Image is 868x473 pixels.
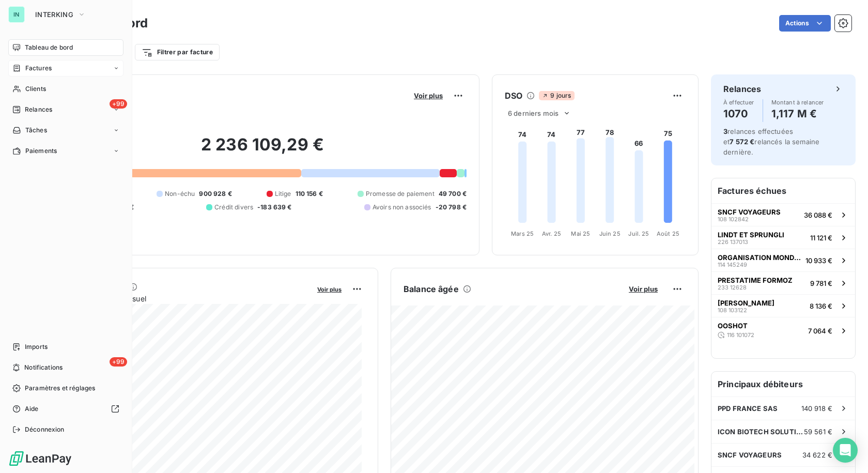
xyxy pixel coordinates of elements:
[711,294,855,317] button: [PERSON_NAME]108 1031228 136 €
[539,91,574,100] span: 9 jours
[436,203,467,212] span: -20 798 €
[411,91,446,100] button: Voir plus
[810,234,832,242] span: 11 121 €
[718,216,749,222] span: 108 102842
[8,401,123,417] a: Aide
[629,285,658,293] span: Voir plus
[805,256,832,265] span: 10 933 €
[711,226,855,249] button: LINDT ET SPRUNGLI226 13701311 121 €
[25,146,57,156] span: Paiements
[801,404,832,413] span: 140 918 €
[804,211,832,219] span: 36 088 €
[571,230,590,237] tspan: Mai 25
[599,230,621,237] tspan: Juin 25
[711,372,855,396] h6: Principaux débiteurs
[8,6,25,23] div: IN
[8,450,72,467] img: Logo LeanPay
[723,127,819,156] span: relances effectuées et relancés la semaine dernière.
[626,284,661,294] button: Voir plus
[25,384,95,393] span: Paramètres et réglages
[628,230,649,237] tspan: Juil. 25
[711,203,855,226] button: SNCF VOYAGEURS108 10284236 088 €
[802,451,832,459] span: 34 622 €
[58,134,467,165] h2: 2 236 109,29 €
[8,81,123,97] a: Clients
[718,322,748,330] span: OOSHOT
[25,342,48,352] span: Imports
[373,203,431,212] span: Avoirs non associés
[727,332,754,338] span: 116 101072
[25,425,65,434] span: Déconnexion
[439,189,467,199] span: 49 700 €
[718,307,747,313] span: 108 103122
[723,83,761,95] h6: Relances
[718,231,784,239] span: LINDT ET SPRUNGLI
[8,339,123,355] a: Imports
[718,239,748,245] span: 226 137013
[8,39,123,56] a: Tableau de bord
[366,189,435,199] span: Promesse de paiement
[8,122,123,139] a: Tâches
[718,404,778,413] span: PPD FRANCE SAS
[25,105,52,114] span: Relances
[25,126,47,135] span: Tâches
[25,64,52,73] span: Factures
[414,91,443,100] span: Voir plus
[718,262,747,268] span: 114 145249
[25,84,46,94] span: Clients
[296,189,323,199] span: 110 156 €
[779,15,831,32] button: Actions
[718,299,774,307] span: [PERSON_NAME]
[711,178,855,203] h6: Factures échues
[542,230,561,237] tspan: Avr. 25
[317,286,342,293] span: Voir plus
[35,10,73,19] span: INTERKING
[110,99,127,109] span: +99
[404,283,459,295] h6: Balance âgée
[718,253,801,262] span: ORGANISATION MONDIALE DE LA [DEMOGRAPHIC_DATA]
[8,60,123,77] a: Factures
[199,189,231,199] span: 900 928 €
[135,44,220,60] button: Filtrer par facture
[8,143,123,159] a: Paiements
[24,363,63,372] span: Notifications
[718,451,782,459] span: SNCF VOYAGEURS
[723,105,754,122] h4: 1070
[771,99,824,105] span: Montant à relancer
[718,428,804,436] span: ICON BIOTECH SOLUTION
[810,302,832,310] span: 8 136 €
[508,109,559,117] span: 6 derniers mois
[511,230,534,237] tspan: Mars 25
[25,404,39,414] span: Aide
[833,438,858,463] div: Open Intercom Messenger
[165,189,195,199] span: Non-échu
[275,189,291,199] span: Litige
[723,127,727,135] span: 3
[718,208,781,216] span: SNCF VOYAGEURS
[314,284,345,294] button: Voir plus
[718,284,747,291] span: 233 12628
[25,43,73,52] span: Tableau de bord
[771,105,824,122] h4: 1,117 M €
[723,99,754,105] span: À effectuer
[505,89,522,102] h6: DSO
[110,357,127,367] span: +99
[657,230,679,237] tspan: Août 25
[718,276,793,284] span: PRESTATIME FORMOZ
[804,428,832,436] span: 59 561 €
[730,138,754,146] span: 7 572 €
[711,271,855,294] button: PRESTATIME FORMOZ233 126289 781 €
[257,203,292,212] span: -183 639 €
[808,327,832,335] span: 7 064 €
[58,293,310,304] span: Chiffre d'affaires mensuel
[711,317,855,344] button: OOSHOT116 1010727 064 €
[8,380,123,396] a: Paramètres et réglages
[810,279,832,287] span: 9 781 €
[711,249,855,271] button: ORGANISATION MONDIALE DE LA [DEMOGRAPHIC_DATA]114 14524910 933 €
[214,203,253,212] span: Crédit divers
[8,101,123,118] a: +99Relances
